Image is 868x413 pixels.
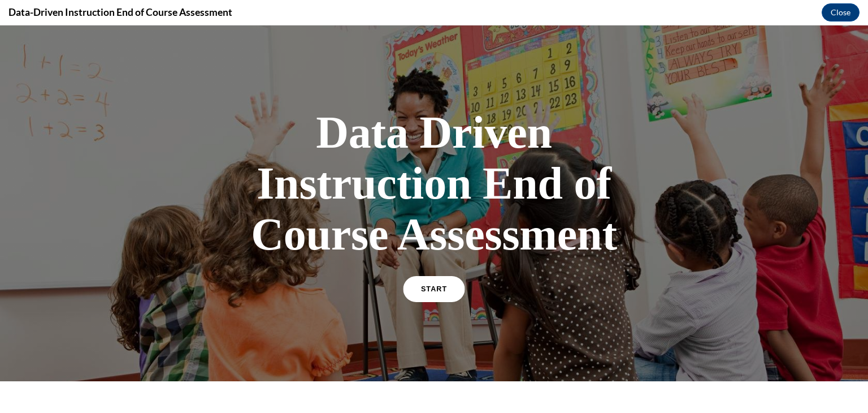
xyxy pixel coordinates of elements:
button: Close [822,3,860,21]
h1: Data Driven Instruction End of Course Assessment [236,81,632,234]
h4: Data-Driven Instruction End of Course Assessment [8,5,232,19]
span: START [421,260,447,268]
a: START [403,251,465,277]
